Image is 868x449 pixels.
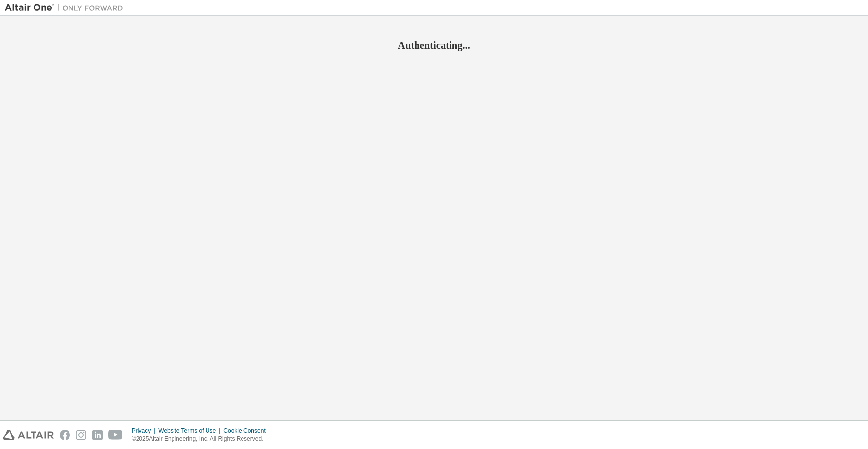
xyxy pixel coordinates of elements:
[5,39,863,52] h2: Authenticating...
[132,435,272,443] p: © 2025 Altair Engineering, Inc. All Rights Reserved.
[158,427,223,435] div: Website Terms of Use
[60,430,70,440] img: facebook.svg
[92,430,103,440] img: linkedin.svg
[223,427,271,435] div: Cookie Consent
[76,430,86,440] img: instagram.svg
[3,430,54,440] img: altair_logo.svg
[5,3,128,13] img: Altair One
[108,430,123,440] img: youtube.svg
[132,427,158,435] div: Privacy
